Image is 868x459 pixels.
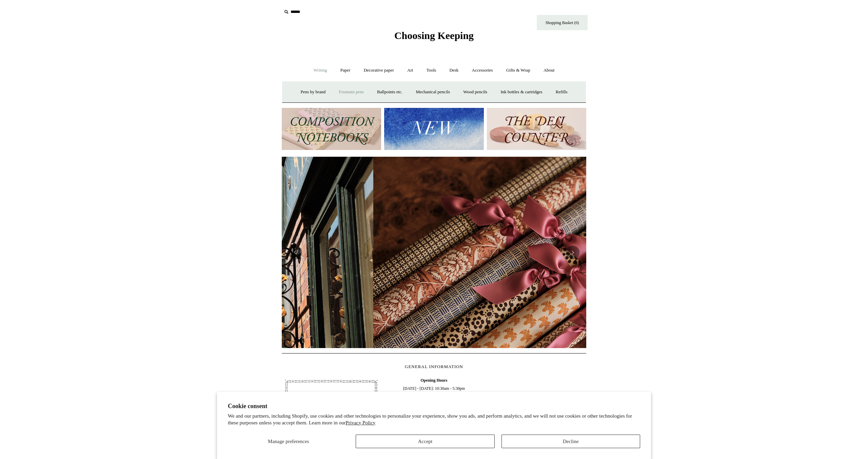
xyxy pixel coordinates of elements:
img: Early Bird [373,157,678,348]
button: Previous [289,246,302,259]
a: Mechanical pencils [410,83,456,101]
a: Ink bottles & cartridges [494,83,548,101]
a: Paper [334,61,357,79]
img: The Deli Counter [487,108,586,150]
img: New.jpg__PID:f73bdf93-380a-4a35-bcfe-7823039498e1 [384,108,484,150]
button: Next [566,246,579,259]
p: We and our partners, including Shopify, use cookies and other technologies to personalize your ex... [228,413,640,426]
a: Refills [550,83,574,101]
a: Decorative paper [358,61,400,79]
button: Page 3 [441,346,448,348]
a: About [537,61,561,79]
h2: Cookie consent [228,403,640,410]
img: 202302 Composition ledgers.jpg__PID:69722ee6-fa44-49dd-a067-31375e5d54ec [282,108,381,150]
a: Wood pencils [457,83,493,101]
a: Pens by brand [295,83,332,101]
button: Page 1 [420,346,427,348]
span: GENERAL INFORMATION [405,364,463,369]
a: Shopping Basket (0) [537,15,588,30]
button: Manage preferences [228,435,349,448]
span: Choosing Keeping [394,30,474,41]
a: Tools [420,61,442,79]
a: Desk [443,61,465,79]
button: Accept [356,435,494,448]
a: Accessories [466,61,499,79]
img: pf-4db91bb9--1305-Newsletter-Button_1200x.jpg [282,376,380,418]
a: Art [401,61,419,79]
button: Page 2 [431,346,437,348]
a: Privacy Policy [346,420,375,425]
a: Choosing Keeping [394,35,474,40]
a: Fountain pens [333,83,370,101]
span: [DATE] - [DATE]: 10:30am - 5:30pm [DATE]: 10.30am - 6pm [DATE]: 11.30am - 5.30pm 020 7613 3842 [385,376,483,441]
b: Opening Hours [420,378,447,383]
span: Manage preferences [268,439,309,444]
a: Gifts & Wrap [500,61,536,79]
a: Ballpoints etc. [371,83,409,101]
a: Writing [308,61,333,79]
button: Decline [501,435,640,448]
